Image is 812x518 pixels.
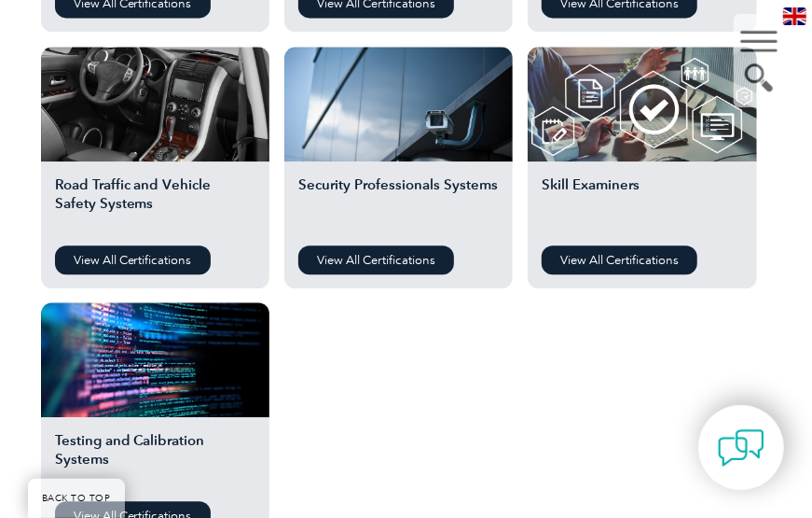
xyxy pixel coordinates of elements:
a: View All Certifications [542,245,697,274]
img: en [783,7,806,25]
h2: Testing and Calibration Systems [55,431,256,487]
h2: Skill Examiners [542,175,743,231]
h2: Road Traffic and Vehicle Safety Systems [55,175,256,231]
a: View All Certifications [55,245,211,274]
a: View All Certifications [298,245,454,274]
a: BACK TO TOP [28,479,125,518]
h2: Security Professionals Systems [298,175,500,231]
img: contact-chat.png [718,425,764,471]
